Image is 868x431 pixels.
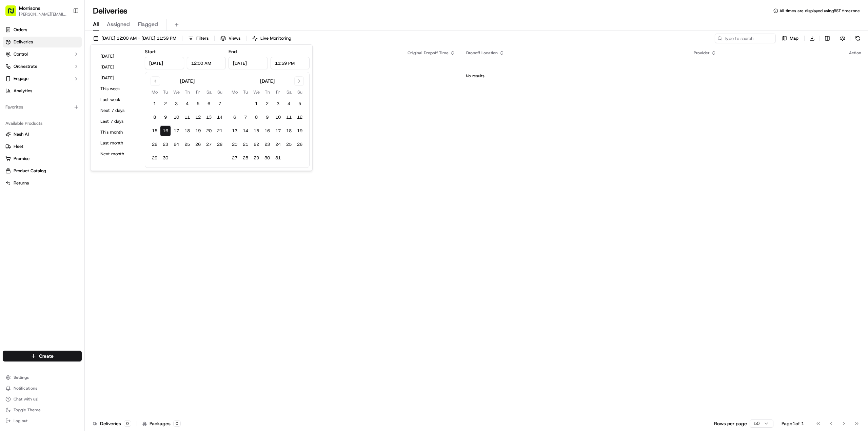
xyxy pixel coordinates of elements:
[101,35,176,41] span: [DATE] 12:00 AM - [DATE] 11:59 PM
[171,98,182,109] button: 3
[160,98,171,109] button: 2
[273,125,283,136] button: 17
[714,420,747,427] p: Rows per page
[160,112,171,123] button: 9
[283,139,294,150] button: 25
[240,153,251,163] button: 28
[19,12,67,17] span: [PERSON_NAME][EMAIL_ADDRESS][PERSON_NAME][DOMAIN_NAME]
[14,88,32,94] span: Analytics
[780,8,860,14] span: All times are displayed using BST timezone
[240,112,251,123] button: 7
[782,420,804,427] div: Page 1 of 1
[93,420,131,427] div: Deliveries
[14,131,29,137] span: Nash AI
[97,117,138,126] button: Last 7 days
[229,125,240,136] button: 13
[294,76,304,86] button: Go to next month
[217,34,243,43] button: Views
[14,98,52,105] span: Knowledge Base
[271,57,310,69] input: Time
[229,153,240,163] button: 27
[145,48,156,55] label: Start
[3,49,82,60] button: Control
[97,73,138,83] button: [DATE]
[55,96,112,108] a: 💻API Documentation
[262,139,273,150] button: 23
[193,112,203,123] button: 12
[283,112,294,123] button: 11
[5,143,79,150] a: Fleet
[273,89,283,96] th: Friday
[149,153,160,163] button: 29
[7,99,12,104] div: 📗
[93,20,99,28] span: All
[23,65,111,72] div: Start new chat
[97,84,138,94] button: This week
[5,180,79,186] a: Returns
[694,50,710,56] span: Provider
[14,143,23,150] span: Fleet
[14,63,37,70] span: Orchestrate
[182,98,193,109] button: 4
[3,153,82,164] button: Promise
[160,153,171,163] button: 30
[3,3,70,19] button: Morrisons[PERSON_NAME][EMAIL_ADDRESS][PERSON_NAME][DOMAIN_NAME]
[67,115,82,120] span: Pylon
[3,373,82,382] button: Settings
[193,89,203,96] th: Friday
[185,34,212,43] button: Filters
[14,156,29,162] span: Promise
[160,125,171,136] button: 16
[262,125,273,136] button: 16
[260,35,291,41] span: Live Monitoring
[283,125,294,136] button: 18
[408,50,449,56] span: Original Dropoff Time
[214,89,225,96] th: Sunday
[203,98,214,109] button: 6
[294,112,305,123] button: 12
[3,384,82,393] button: Notifications
[240,89,251,96] th: Tuesday
[3,141,82,152] button: Fleet
[149,98,160,109] button: 1
[229,112,240,123] button: 6
[196,35,209,41] span: Filters
[182,139,193,150] button: 25
[262,112,273,123] button: 9
[203,89,214,96] th: Saturday
[171,125,182,136] button: 17
[240,139,251,150] button: 21
[251,139,262,150] button: 22
[23,72,86,77] div: We're available if you need us!
[240,125,251,136] button: 14
[145,57,184,69] input: Date
[5,156,79,162] a: Promise
[182,125,193,136] button: 18
[229,139,240,150] button: 20
[182,112,193,123] button: 11
[19,5,40,12] button: Morrisons
[173,420,181,427] div: 0
[3,351,82,361] button: Create
[115,67,123,75] button: Start new chat
[251,153,262,163] button: 29
[193,98,203,109] button: 5
[853,34,863,43] button: Refresh
[3,416,82,426] button: Log out
[18,44,122,51] input: Got a question? Start typing here...
[466,50,498,56] span: Dropoff Location
[97,149,138,159] button: Next month
[262,89,273,96] th: Thursday
[203,112,214,123] button: 13
[229,57,268,69] input: Date
[3,405,82,415] button: Toggle Theme
[294,125,305,136] button: 19
[124,420,131,427] div: 0
[7,27,123,38] p: Welcome 👋
[3,37,82,47] a: Deliveries
[14,27,27,33] span: Orders
[3,85,82,96] a: Analytics
[7,65,19,77] img: 1736555255976-a54dd68f-1ca7-489b-9aae-adbdc363a1c4
[249,34,294,43] button: Live Monitoring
